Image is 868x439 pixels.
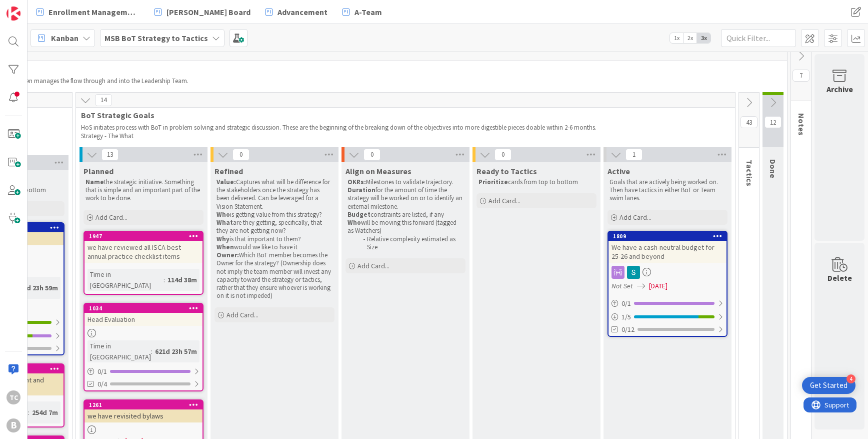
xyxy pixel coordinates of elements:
span: 0 / 1 [97,366,107,377]
span: 0/4 [97,379,107,389]
div: 0/1 [608,297,726,310]
strong: Why [216,235,229,243]
strong: When [216,243,234,251]
strong: Duration [347,186,375,194]
span: Align on Measures [345,166,411,176]
span: BoT Strategic Goals [81,110,722,120]
p: would we like to have it [216,243,332,251]
span: Kanban [51,32,78,44]
span: 0/12 [621,324,634,335]
strong: What [216,218,233,227]
span: A-Team [354,6,382,18]
span: Ready to Tactics [476,166,537,176]
strong: Who [216,210,230,219]
strong: Value: [216,178,236,186]
div: B [6,418,20,432]
a: A-Team [336,3,388,21]
span: Done [768,159,778,178]
span: : [163,274,165,285]
span: Add Card... [95,213,127,222]
div: 114d 38m [165,274,199,285]
div: 1809 [613,233,726,240]
div: 1947we have reviewed all ISCA best annual practice checklist items [84,232,202,263]
span: 1x [670,33,683,43]
strong: Owner: [216,251,239,259]
p: will be moving this forward (tagged as Watchers) [347,219,463,235]
a: Enrollment Management [30,3,145,21]
div: Time in [GEOGRAPHIC_DATA] [87,269,163,291]
p: is that important to them? [216,235,332,243]
span: 14 [95,94,112,106]
div: SH [608,266,726,279]
div: 1261we have revisited bylaws [84,400,202,422]
p: Goals that are actively being worked on. Then have tactics in either BoT or Team swim lanes. [609,178,725,203]
i: Not Set [611,281,633,290]
span: : [28,407,29,418]
p: cards from top to bottom [478,178,594,186]
span: 3x [697,33,710,43]
p: are they getting, specifically, that they are not getting now? [216,219,332,235]
div: 1034 [84,304,202,313]
div: 1261 [89,401,202,408]
p: Which BoT member becomes the Owner for the strategy? (Ownership does not imply the team member wi... [216,251,332,300]
span: 0 [363,149,380,161]
p: Milestones to validate trajectory. [347,178,463,186]
span: Refined [214,166,243,176]
div: we have reviewed all ISCA best annual practice checklist items [84,241,202,263]
span: Planned [83,166,113,176]
span: Notes [796,113,806,136]
strong: Name [85,178,104,186]
div: 254d 7m [29,407,60,418]
div: we have revisited bylaws [84,409,202,422]
p: for the amount of time the strategy will be worked on or to identify an external milestone. [347,186,463,211]
div: Open Get Started checklist, remaining modules: 4 [802,377,855,394]
img: SH [627,266,640,279]
span: [PERSON_NAME] Board [166,6,250,18]
img: Visit kanbanzone.com [6,7,20,21]
span: 0 / 1 [621,298,631,309]
span: 43 [740,116,757,128]
div: 4 [846,374,855,383]
span: Add Card... [226,310,258,319]
span: Add Card... [619,213,651,222]
span: 0 [232,149,249,161]
span: Add Card... [357,261,389,270]
strong: Prioritize [478,178,508,186]
div: 1034Head Evaluation [84,304,202,326]
p: HoS initiates process with BoT in problem solving and strategic discussion. These are the beginni... [81,124,727,132]
a: Advancement [259,3,333,21]
strong: Budget [347,210,370,219]
span: 1 [625,149,642,161]
div: TC [6,390,20,404]
span: 0 [494,149,511,161]
div: 621d 23h 57m [152,346,199,357]
div: Archive [826,83,853,95]
div: We have a cash-neutral budget for 25-26 and beyond [608,241,726,263]
strong: Who [347,218,361,227]
div: Time in [GEOGRAPHIC_DATA] [87,340,151,362]
div: 1/5 [608,311,726,323]
div: 1809 [608,232,726,241]
span: Enrollment Management [48,6,139,18]
div: 1034 [89,305,202,312]
div: 1947 [89,233,202,240]
div: 699d 23h 59m [13,282,60,293]
span: Advancement [277,6,327,18]
p: Strategy - The What [81,132,727,140]
div: 1261 [84,400,202,409]
div: 0/1 [84,365,202,378]
span: 7 [792,70,809,82]
p: the strategic initiative. Something that is simple and an important part of the work to be done. [85,178,201,203]
span: 13 [101,149,118,161]
span: 1 / 5 [621,312,631,322]
div: Get Started [810,380,847,390]
strong: OKRs: [347,178,366,186]
div: 1947 [84,232,202,241]
span: : [151,346,152,357]
span: [DATE] [649,281,667,291]
span: 2x [683,33,697,43]
li: Relative complexity estimated as Size [357,235,464,252]
b: MSB BoT Strategy to Tactics [104,33,208,43]
div: Head Evaluation [84,313,202,326]
span: Add Card... [488,196,520,205]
